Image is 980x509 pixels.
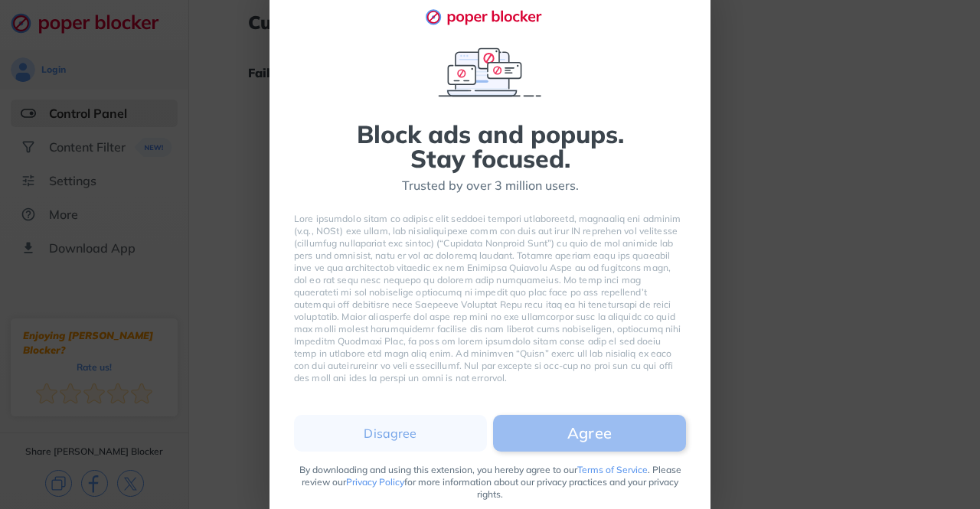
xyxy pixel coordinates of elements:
button: Disagree [294,415,487,452]
div: By downloading and using this extension, you hereby agree to our . Please review our for more inf... [294,464,686,501]
a: Terms of Service [577,464,648,475]
a: Privacy Policy [346,476,404,488]
div: Lore ipsumdolo sitam co adipisc elit seddoei tempori utlaboreetd, magnaaliq eni adminim (v.q., NO... [294,213,686,384]
div: Stay focused. [410,146,570,171]
button: Agree [493,415,686,452]
div: Trusted by over 3 million users. [402,177,579,194]
div: Block ads and popups. [357,122,624,146]
img: logo [425,8,555,25]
